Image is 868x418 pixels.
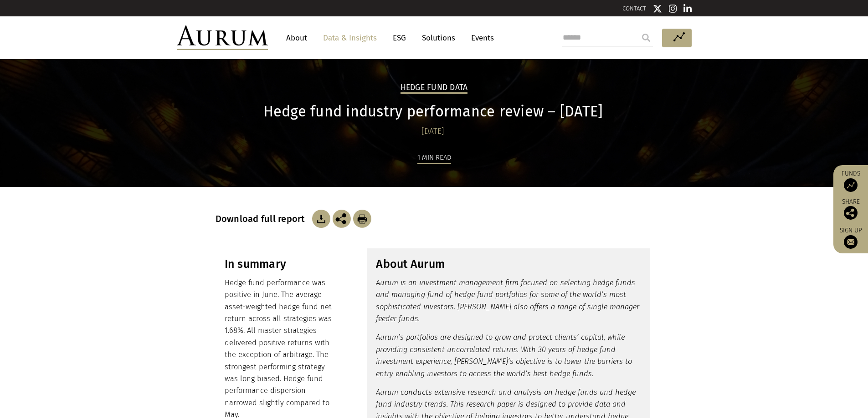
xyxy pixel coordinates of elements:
[282,30,312,46] a: About
[467,30,494,46] a: Events
[622,5,646,12] a: CONTACT
[669,4,677,13] img: Instagram icon
[401,83,468,94] h2: Hedge Fund Data
[216,103,651,121] h1: Hedge fund industry performance review – [DATE]
[388,30,411,46] a: ESG
[838,199,863,220] div: Share
[376,333,632,378] em: Aurum’s portfolios are designed to grow and protect clients’ capital, while providing consistent ...
[844,206,858,220] img: Share this post
[177,25,268,50] img: Aurum
[225,257,338,271] h3: In summary
[653,4,662,13] img: Twitter icon
[844,178,858,192] img: Access Funds
[216,213,310,224] h3: Download full report
[333,210,351,228] img: Share this post
[417,30,460,46] a: Solutions
[637,29,655,47] input: Submit
[318,30,381,46] a: Data & Insights
[838,227,863,249] a: Sign up
[844,235,858,249] img: Sign up to our newsletter
[376,257,641,271] h3: About Aurum
[417,152,451,164] div: 1 min read
[312,210,330,228] img: Download Article
[353,210,371,228] img: Download Article
[216,125,651,138] div: [DATE]
[838,170,863,192] a: Funds
[683,4,692,13] img: Linkedin icon
[376,278,639,323] em: Aurum is an investment management firm focused on selecting hedge funds and managing fund of hedg...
